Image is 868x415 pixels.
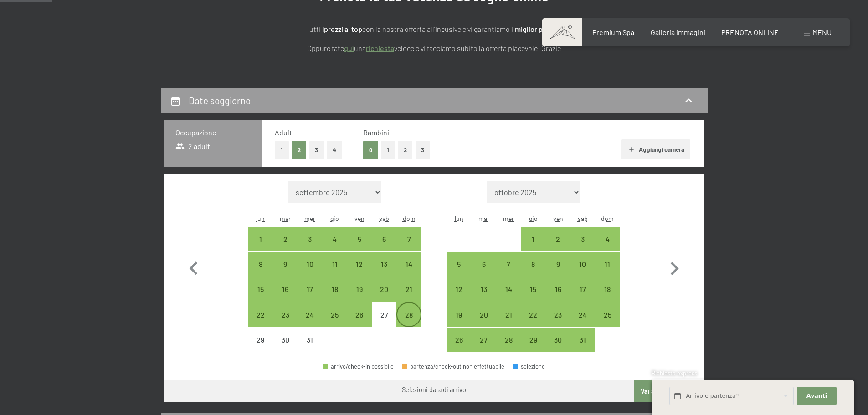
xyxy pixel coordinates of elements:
[298,328,322,352] div: arrivo/check-in non effettuabile
[249,236,272,258] div: 1
[298,252,322,277] div: Wed Dec 10 2025
[275,128,294,137] span: Adulti
[447,302,471,327] div: arrivo/check-in possibile
[521,227,545,251] div: arrivo/check-in possibile
[497,261,520,283] div: 7
[298,336,321,359] div: 31
[273,302,298,327] div: Tue Dec 23 2025
[396,252,421,277] div: arrivo/check-in possibile
[379,215,389,222] abbr: sabato
[249,261,272,283] div: 8
[249,286,272,308] div: 15
[274,311,297,334] div: 23
[323,252,347,277] div: Thu Dec 11 2025
[545,227,570,251] div: arrivo/check-in possibile
[372,227,396,251] div: arrivo/check-in possibile
[595,277,620,302] div: Sun Jan 18 2026
[298,311,321,334] div: 24
[347,252,372,277] div: arrivo/check-in possibile
[324,236,346,258] div: 4
[206,42,662,54] p: Oppure fate una veloce e vi facciamo subito la offerta piacevole. Grazie
[348,236,371,258] div: 5
[571,336,594,359] div: 31
[323,302,347,327] div: Thu Dec 25 2025
[447,302,471,327] div: Mon Jan 19 2026
[298,227,322,251] div: Wed Dec 03 2025
[366,44,394,52] a: richiesta
[596,236,619,258] div: 4
[595,227,620,251] div: Sun Jan 04 2026
[298,277,322,302] div: arrivo/check-in possibile
[324,25,362,33] strong: prezzi al top
[521,328,545,352] div: Thu Jan 29 2026
[354,215,365,222] abbr: venerdì
[447,252,471,277] div: Mon Jan 05 2026
[545,252,570,277] div: Fri Jan 09 2026
[274,236,297,258] div: 2
[651,28,705,36] span: Galleria immagini
[447,277,471,302] div: arrivo/check-in possibile
[206,23,662,35] p: Tutti i con la nostra offerta all'incusive e vi garantiamo il !
[595,227,620,251] div: arrivo/check-in possibile
[447,311,470,334] div: 19
[372,252,396,277] div: Sat Dec 13 2025
[248,277,273,302] div: arrivo/check-in possibile
[396,252,421,277] div: Sun Dec 14 2025
[447,252,471,277] div: arrivo/check-in possibile
[347,252,372,277] div: Fri Dec 12 2025
[472,277,496,302] div: arrivo/check-in possibile
[571,286,594,308] div: 17
[372,227,396,251] div: Sat Dec 06 2025
[806,392,827,400] span: Avanti
[545,328,570,352] div: arrivo/check-in possibile
[595,252,620,277] div: arrivo/check-in possibile
[323,252,347,277] div: arrivo/check-in possibile
[175,141,212,151] span: 2 adulti
[175,128,251,138] h3: Occupazione
[521,277,545,302] div: Thu Jan 15 2026
[373,261,395,283] div: 13
[180,181,207,353] button: Mese precedente
[522,311,544,334] div: 22
[402,385,466,395] div: Selezioni data di arrivo
[298,328,322,352] div: Wed Dec 31 2025
[397,236,420,258] div: 7
[323,227,347,251] div: Thu Dec 04 2025
[570,252,595,277] div: arrivo/check-in possibile
[521,302,545,327] div: Thu Jan 22 2026
[324,286,346,308] div: 18
[621,139,690,159] button: Aggiungi camera
[545,302,570,327] div: arrivo/check-in possibile
[309,141,324,159] button: 3
[348,286,371,308] div: 19
[545,227,570,251] div: Fri Jan 02 2026
[571,236,594,258] div: 3
[546,236,569,258] div: 2
[304,215,315,222] abbr: mercoledì
[596,311,619,334] div: 25
[496,328,521,352] div: arrivo/check-in possibile
[248,328,273,352] div: arrivo/check-in non effettuabile
[373,311,395,334] div: 27
[273,252,298,277] div: Tue Dec 09 2025
[496,277,521,302] div: arrivo/check-in possibile
[273,227,298,251] div: arrivo/check-in possibile
[634,380,704,402] button: Vai a «Camera»
[273,328,298,352] div: Tue Dec 30 2025
[472,302,496,327] div: Tue Jan 20 2026
[521,252,545,277] div: arrivo/check-in possibile
[797,387,836,405] button: Avanti
[473,336,495,359] div: 27
[447,277,471,302] div: Mon Jan 12 2026
[298,302,322,327] div: Wed Dec 24 2025
[496,277,521,302] div: Wed Jan 14 2026
[503,215,514,222] abbr: mercoledì
[721,28,779,36] a: PRENOTA ONLINE
[347,302,372,327] div: arrivo/check-in possibile
[248,227,273,251] div: arrivo/check-in possibile
[396,302,421,327] div: arrivo/check-in possibile
[248,252,273,277] div: arrivo/check-in possibile
[273,227,298,251] div: Tue Dec 02 2025
[373,286,395,308] div: 20
[545,252,570,277] div: arrivo/check-in possibile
